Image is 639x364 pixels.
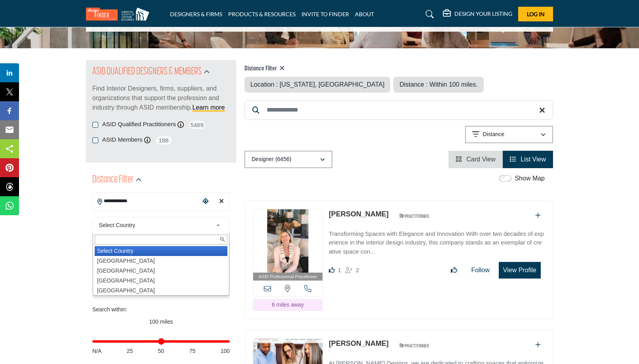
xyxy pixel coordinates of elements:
p: Suzanne Kane [329,209,389,220]
a: PRODUCTS & RESOURCES [228,11,296,17]
span: 50 [158,347,164,355]
a: Learn more [193,104,225,111]
input: Search Text [95,235,227,245]
a: View List [510,156,546,163]
span: Log In [527,11,545,17]
a: Add To List [535,212,541,219]
a: View Card [456,156,496,163]
h2: ASID QUALIFIED DESIGNERS & MEMBERS [92,65,202,79]
span: 6 miles away [272,301,304,308]
li: [GEOGRAPHIC_DATA] [95,266,227,276]
span: Location : [US_STATE], [GEOGRAPHIC_DATA] [250,81,384,88]
a: Add To List [535,341,541,348]
li: [GEOGRAPHIC_DATA] [95,286,227,296]
a: DESIGNERS & FIRMS [170,11,222,17]
input: ASID Members checkbox [92,137,98,143]
a: [PERSON_NAME] [329,210,389,218]
label: Show Map [515,174,545,183]
button: Log In [518,7,553,21]
a: ASID Professional Practitioner [253,209,322,281]
a: Search [418,8,439,21]
button: Designer (6456) [244,151,332,168]
button: Follow [466,262,495,278]
span: 2 [356,267,359,273]
div: Choose your current location [200,193,212,210]
span: 100 [221,347,230,355]
span: Select Country [99,220,213,230]
li: Select Country [95,246,227,256]
label: ASID Members [102,135,143,144]
li: [GEOGRAPHIC_DATA] [95,276,227,286]
img: ASID Qualified Practitioners Badge Icon [396,211,432,221]
p: Designer (6456) [252,155,291,163]
a: Transforming Spaces with Elegance and Innovation With over two decades of experience in the inter... [329,225,545,256]
h2: Distance Filter [92,173,134,187]
label: ASID Qualified Practitioners [102,120,176,129]
span: Card View [466,156,496,163]
button: View Profile [499,262,541,279]
p: Transforming Spaces with Elegance and Innovation With over two decades of experience in the inter... [329,229,545,256]
input: Search Keyword [244,100,553,120]
p: Find Interior Designers, firms, suppliers, and organizations that support the profession and indu... [92,84,230,112]
span: N/A [92,347,101,355]
span: 75 [189,347,196,355]
h5: DESIGN YOUR LISTING [454,10,512,17]
span: ASID Professional Practitioner [258,273,317,280]
i: Like [329,267,335,273]
h4: Distance Filter [244,65,484,73]
a: ABOUT [355,11,374,17]
span: List View [521,156,546,163]
a: [PERSON_NAME] [329,339,389,347]
li: Card View [448,151,503,168]
img: ASID Qualified Practitioners Badge Icon [396,340,432,350]
span: 100 miles [149,318,173,325]
button: Distance [465,126,553,143]
img: Suzanne Kane [253,209,322,273]
img: Site Logo [86,8,153,21]
div: Search within: [92,305,230,314]
span: Distance : Within 100 miles. [399,81,477,88]
p: Donna Watson-Rossmoore [329,338,389,349]
a: INVITE TO FINDER [301,11,349,17]
div: Clear search location [216,193,227,210]
li: List View [503,151,553,168]
li: [GEOGRAPHIC_DATA] [95,256,227,266]
div: DESIGN YOUR LISTING [443,9,512,19]
span: 25 [127,347,133,355]
input: ASID Qualified Practitioners checkbox [92,122,98,128]
p: Distance [483,131,504,138]
span: 5469 [188,120,206,130]
div: Followers [345,265,359,275]
span: 188 [155,135,173,145]
button: Like listing [446,262,462,278]
input: Search Location [93,193,200,209]
span: 1 [338,267,341,273]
